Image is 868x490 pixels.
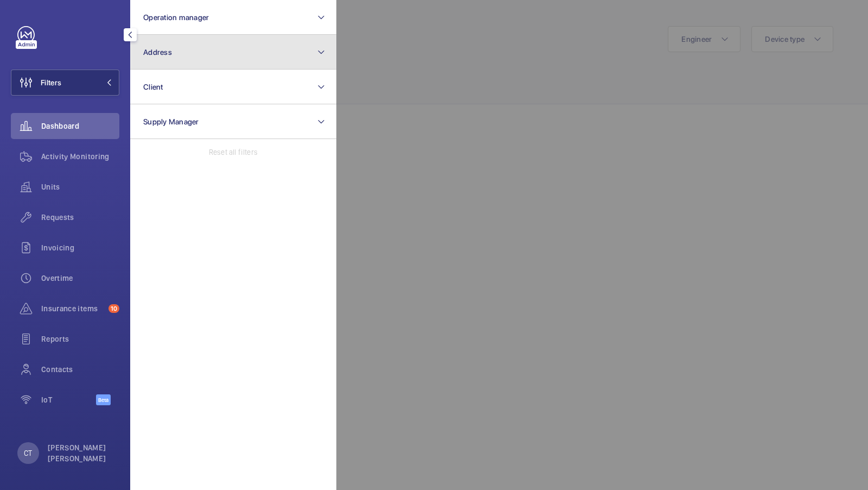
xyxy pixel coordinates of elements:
span: Units [41,181,119,192]
span: Activity Monitoring [41,151,119,162]
span: Overtime [41,273,119,284]
span: Invoicing [41,242,119,253]
span: Filters [41,77,61,88]
span: Insurance items [41,303,104,314]
p: [PERSON_NAME] [PERSON_NAME] [48,442,113,464]
button: Filters [11,70,119,96]
span: Beta [96,394,111,405]
span: Contacts [41,364,119,375]
span: Reports [41,334,119,344]
span: IoT [41,394,96,405]
span: 10 [108,304,119,313]
span: Requests [41,212,119,223]
p: CT [24,448,32,458]
span: Dashboard [41,121,119,131]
